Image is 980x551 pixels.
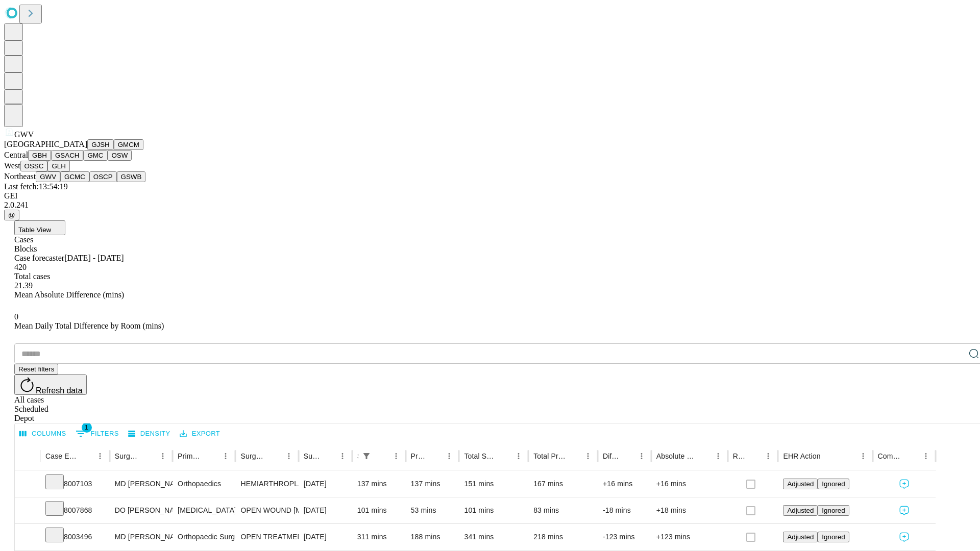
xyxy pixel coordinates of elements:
[204,449,218,463] button: Sort
[4,172,36,181] span: Northeast
[656,497,723,523] div: +18 mins
[14,281,33,290] span: 21.39
[14,272,50,281] span: Total cases
[603,471,646,497] div: +16 mins
[747,449,761,463] button: Sort
[822,449,836,463] button: Sort
[4,151,28,159] span: Central
[178,452,203,460] div: Primary Service
[620,449,634,463] button: Sort
[240,497,293,523] div: OPEN WOUND [MEDICAL_DATA] UP TO 20 CM2
[8,211,15,219] span: @
[267,449,282,463] button: Sort
[822,480,845,488] span: Ignored
[64,254,124,262] span: [DATE] - [DATE]
[82,422,92,433] span: 1
[375,449,389,463] button: Sort
[904,449,919,463] button: Sort
[20,529,35,546] button: Expand
[357,524,401,550] div: 311 mins
[114,139,143,150] button: GMCM
[4,201,976,210] div: 2.0.241
[818,479,849,489] button: Ignored
[14,263,27,271] span: 420
[14,321,164,330] span: Mean Daily Total Difference by Room (mins)
[464,524,523,550] div: 341 mins
[14,130,34,139] span: GWV
[4,191,976,201] div: GEI
[45,524,105,550] div: 8003496
[464,452,496,460] div: Total Scheduled Duration
[18,226,51,234] span: Table View
[108,150,132,161] button: OSW
[83,150,107,161] button: GMC
[14,364,58,374] button: Reset filters
[282,449,296,463] button: Menu
[4,140,87,148] span: [GEOGRAPHIC_DATA]
[20,502,35,520] button: Expand
[304,497,347,523] div: [DATE]
[411,524,454,550] div: 188 mins
[4,161,20,170] span: West
[511,449,526,463] button: Menu
[783,452,820,460] div: EHR Action
[115,452,140,460] div: Surgeon Name
[177,426,223,442] button: Export
[464,471,523,497] div: 151 mins
[36,171,60,182] button: GWV
[442,449,456,463] button: Menu
[603,524,646,550] div: -123 mins
[14,220,65,235] button: Table View
[178,524,230,550] div: Orthopaedic Surgery
[919,449,933,463] button: Menu
[822,533,845,541] span: Ignored
[178,497,230,523] div: [MEDICAL_DATA]
[45,471,105,497] div: 8007103
[4,210,19,220] button: @
[18,365,54,373] span: Reset filters
[304,471,347,497] div: [DATE]
[497,449,511,463] button: Sort
[4,182,68,191] span: Last fetch: 13:54:19
[117,171,146,182] button: GSWB
[89,171,117,182] button: OSCP
[411,497,454,523] div: 53 mins
[567,449,581,463] button: Sort
[357,497,401,523] div: 101 mins
[45,497,105,523] div: 8007868
[218,449,233,463] button: Menu
[359,449,374,463] button: Show filters
[818,505,849,516] button: Ignored
[711,449,725,463] button: Menu
[357,471,401,497] div: 137 mins
[761,449,775,463] button: Menu
[79,449,93,463] button: Sort
[126,426,173,442] button: Density
[733,452,746,460] div: Resolved in EHR
[47,161,69,171] button: GLH
[787,533,814,541] span: Adjusted
[14,312,18,321] span: 0
[533,497,593,523] div: 83 mins
[464,497,523,523] div: 101 mins
[656,524,723,550] div: +123 mins
[533,452,566,460] div: Total Predicted Duration
[533,471,593,497] div: 167 mins
[783,532,818,542] button: Adjusted
[603,452,619,460] div: Difference
[115,497,167,523] div: DO [PERSON_NAME] [PERSON_NAME] Do
[787,507,814,514] span: Adjusted
[335,449,350,463] button: Menu
[359,449,374,463] div: 1 active filter
[697,449,711,463] button: Sort
[389,449,403,463] button: Menu
[60,171,89,182] button: GCMC
[51,150,83,161] button: GSACH
[411,452,427,460] div: Predicted In Room Duration
[156,449,170,463] button: Menu
[783,479,818,489] button: Adjusted
[321,449,335,463] button: Sort
[240,471,293,497] div: HEMIARTHROPLASTY HIP
[115,524,167,550] div: MD [PERSON_NAME]
[533,524,593,550] div: 218 mins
